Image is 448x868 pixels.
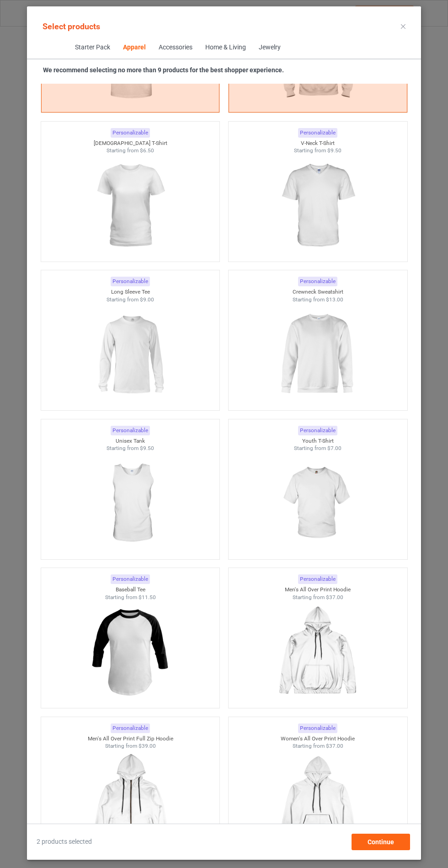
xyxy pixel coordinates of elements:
div: Youth T-Shirt [229,437,407,445]
div: Personalizable [111,128,150,138]
img: regular.jpg [89,155,171,257]
div: Crewneck Sweatshirt [229,288,407,296]
div: Starting from [41,594,220,601]
div: Home & Living [205,43,245,52]
div: Starting from [229,594,407,601]
img: regular.jpg [277,601,358,703]
div: Long Sleeve Tee [41,288,220,296]
div: Baseball Tee [41,586,220,594]
span: $11.50 [138,594,155,600]
div: Personalizable [111,426,150,435]
div: [DEMOGRAPHIC_DATA] T-Shirt [41,139,220,147]
img: regular.jpg [89,452,171,555]
div: Starting from [41,445,220,452]
div: Starting from [41,296,220,304]
span: $9.00 [140,296,154,303]
span: Select products [43,21,100,31]
div: Personalizable [111,574,150,584]
div: Personalizable [111,277,150,286]
img: regular.jpg [89,601,171,703]
span: 2 products selected [37,837,92,847]
span: $9.50 [140,445,154,451]
span: Continue [368,838,394,846]
div: Men's All Over Print Hoodie [229,586,407,594]
div: Starting from [41,147,220,155]
span: $37.00 [326,594,343,600]
span: $7.00 [327,445,341,451]
img: regular.jpg [89,750,171,852]
div: Starting from [229,445,407,452]
div: Accessories [158,43,192,52]
strong: We recommend selecting no more than 9 products for the best shopper experience. [43,66,284,74]
div: Men's All Over Print Full Zip Hoodie [41,735,220,743]
div: Personalizable [298,277,337,286]
img: regular.jpg [277,303,358,406]
div: Personalizable [298,128,337,138]
span: $13.00 [326,296,343,303]
div: Continue [352,834,410,850]
img: regular.jpg [277,750,358,852]
div: Jewelry [258,43,280,52]
div: Personalizable [111,723,150,733]
img: regular.jpg [277,155,358,257]
div: Unisex Tank [41,437,220,445]
div: Women's All Over Print Hoodie [229,735,407,743]
img: regular.jpg [89,303,171,406]
span: $37.00 [326,743,343,749]
span: $6.50 [140,147,154,154]
div: Starting from [41,742,220,750]
img: regular.jpg [277,452,358,555]
span: $39.00 [138,743,155,749]
div: Starting from [229,742,407,750]
div: Starting from [229,147,407,155]
span: $9.50 [327,147,341,154]
span: Starter Pack [68,37,116,59]
div: Starting from [229,296,407,304]
div: Personalizable [298,574,337,584]
div: V-Neck T-Shirt [229,139,407,147]
div: Apparel [123,43,145,52]
div: Personalizable [298,723,337,733]
div: Personalizable [298,426,337,435]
